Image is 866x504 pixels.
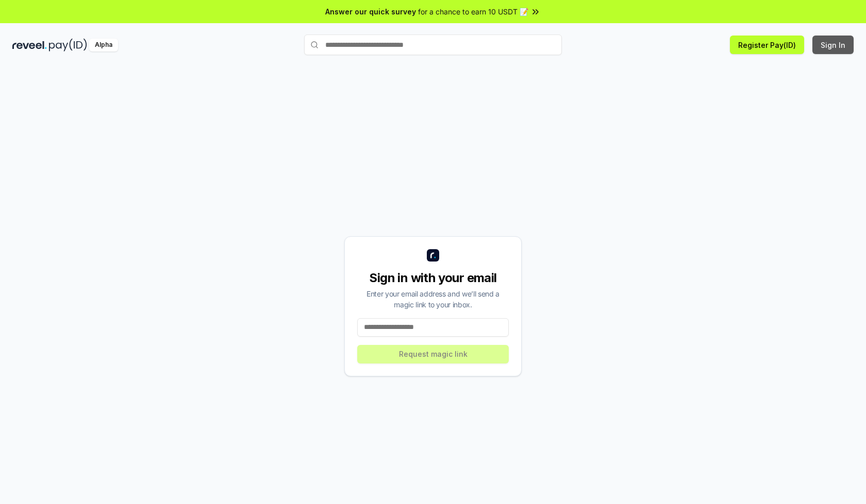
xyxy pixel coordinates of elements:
img: logo_small [427,249,439,262]
div: Enter your email address and we’ll send a magic link to your inbox. [357,288,509,310]
button: Sign In [812,36,854,54]
span: for a chance to earn 10 USDT 📝 [418,6,528,17]
button: Register Pay(ID) [730,36,804,54]
img: pay_id [49,39,87,51]
span: Answer our quick survey [325,6,416,17]
div: Alpha [89,39,118,51]
div: Sign in with your email [357,270,509,286]
img: reveel_dark [12,39,47,51]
